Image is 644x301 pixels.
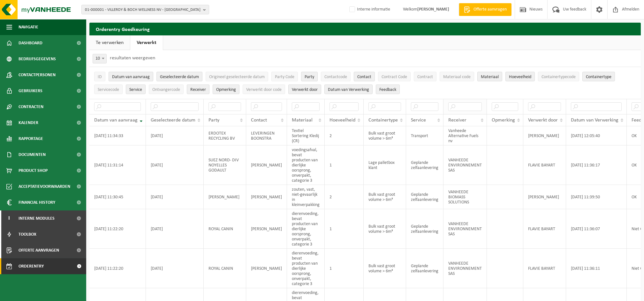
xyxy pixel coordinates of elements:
[325,145,364,185] td: 1
[368,118,398,123] span: Containertype
[246,87,282,92] span: Verwerkt door code
[357,75,371,79] span: Contact
[126,84,146,94] button: ServiceService: Activate to sort
[209,75,265,79] span: Origineel geselecteerde datum
[6,210,12,226] span: I
[152,87,180,92] span: Ontvangercode
[325,249,364,288] td: 1
[89,249,146,288] td: [DATE] 11:22:20
[330,118,355,123] span: Hoeveelheid
[382,75,407,79] span: Contract Code
[130,35,163,50] a: Verwerkt
[321,72,351,81] button: ContactcodeContactcode: Activate to sort
[287,209,325,249] td: dierenvoeding, bevat producten van dierlijke oorsprong, onverpakt, categorie 3
[129,87,142,92] span: Service
[187,84,209,94] button: ReceiverReceiver: Activate to sort
[208,118,219,123] span: Party
[492,118,515,123] span: Opmerking
[275,75,294,79] span: Party Code
[190,87,206,92] span: Receiver
[566,185,627,209] td: [DATE] 11:39:50
[287,249,325,288] td: dierenvoeding, bevat producten van dierlijke oorsprong, onverpakt, categorie 3
[89,185,146,209] td: [DATE] 11:30:45
[94,118,138,123] span: Datum van aanvraag
[571,118,618,123] span: Datum van Verwerking
[324,84,373,94] button: Datum van VerwerkingDatum van Verwerking: Activate to sort
[94,72,105,81] button: IDID: Activate to sort
[19,258,72,274] span: Orderentry Goedkeuring
[19,226,36,242] span: Toolbox
[204,126,246,145] td: ERDOTEX RECYCLING BV
[364,249,406,288] td: Bulk vast groot volume > 6m³
[146,185,204,209] td: [DATE]
[523,185,566,209] td: [PERSON_NAME]
[414,72,436,81] button: ContractContract: Activate to sort
[246,249,287,288] td: [PERSON_NAME]
[440,72,474,81] button: Materiaal codeMateriaal code: Activate to sort
[406,126,443,145] td: Transport
[325,185,364,209] td: 2
[149,84,184,94] button: OntvangercodeOntvangercode: Activate to sort
[246,126,287,145] td: LEVERINGEN BOONSTRA
[246,145,287,185] td: [PERSON_NAME]
[151,118,195,123] span: Geselecteerde datum
[378,72,411,81] button: Contract CodeContract Code: Activate to sort
[93,54,106,63] span: 10
[364,145,406,185] td: Lage palletbox klant
[417,7,449,12] strong: [PERSON_NAME]
[19,163,48,179] span: Product Shop
[19,67,56,83] span: Contactpersonen
[364,185,406,209] td: Bulk vast groot volume > 6m³
[379,87,396,92] span: Feedback
[19,147,46,163] span: Documenten
[81,5,209,14] button: 01-000001 - VILLEROY & BOCH WELLNESS NV - [GEOGRAPHIC_DATA]
[411,118,426,123] span: Service
[271,72,298,81] button: Party CodeParty Code: Activate to sort
[19,51,56,67] span: Bedrijfsgegevens
[523,209,566,249] td: FLAVIE BAYART
[89,209,146,249] td: [DATE] 11:22:20
[94,84,123,94] button: ServicecodeServicecode: Activate to sort
[109,72,153,81] button: Datum van aanvraagDatum van aanvraag: Activate to remove sorting
[89,145,146,185] td: [DATE] 11:31:14
[89,23,641,35] h2: Orderentry Goedkeuring
[459,3,511,16] a: Offerte aanvragen
[566,126,627,145] td: [DATE] 12:05:40
[98,87,119,92] span: Servicecode
[443,126,487,145] td: Vanheede Alternative Fuels nv
[19,210,55,226] span: Interne modules
[509,75,531,79] span: Hoeveelheid
[19,179,70,195] span: Acceptatievoorwaarden
[325,126,364,145] td: 2
[213,84,239,94] button: OpmerkingOpmerking: Activate to sort
[406,185,443,209] td: Geplande zelfaanlevering
[472,6,508,13] span: Offerte aanvragen
[406,249,443,288] td: Geplande zelfaanlevering
[364,126,406,145] td: Bulk vast groot volume > 6m³
[243,84,285,94] button: Verwerkt door codeVerwerkt door code: Activate to sort
[93,54,107,63] span: 10
[204,145,246,185] td: SUEZ NORD- DIV NOYELLES GODAULT
[19,35,42,51] span: Dashboard
[287,126,325,145] td: Textiel Sortering Kledij (CR)
[19,83,42,99] span: Gebruikers
[481,75,499,79] span: Materiaal
[448,118,466,123] span: Receiver
[89,35,130,50] a: Te verwerken
[505,72,535,81] button: HoeveelheidHoeveelheid: Activate to sort
[417,75,433,79] span: Contract
[443,75,471,79] span: Materiaal code
[156,72,202,81] button: Geselecteerde datumGeselecteerde datum: Activate to sort
[582,72,615,81] button: ContainertypeContainertype: Activate to sort
[376,84,400,94] button: FeedbackFeedback: Activate to sort
[19,242,59,258] span: Offerte aanvragen
[325,209,364,249] td: 1
[301,72,318,81] button: PartyParty: Activate to sort
[328,87,369,92] span: Datum van Verwerking
[523,145,566,185] td: FLAVIE BAYART
[112,75,150,79] span: Datum van aanvraag
[287,145,325,185] td: voedingsafval, bevat producten van dierlijke oorsprong, onverpakt, categorie 3
[538,72,579,81] button: ContainertypecodeContainertypecode: Activate to sort
[246,185,287,209] td: [PERSON_NAME]
[160,75,199,79] span: Geselecteerde datum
